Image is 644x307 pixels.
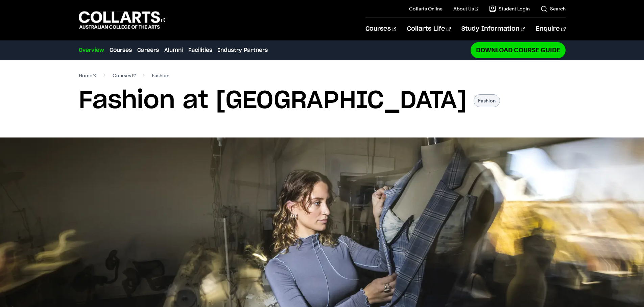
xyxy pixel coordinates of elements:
[365,18,396,40] a: Courses
[188,46,212,54] a: Facilities
[536,18,565,40] a: Enquire
[489,5,530,12] a: Student Login
[407,18,451,40] a: Collarts Life
[113,71,136,80] a: Courses
[541,5,566,12] a: Search
[164,46,183,54] a: Alumni
[461,18,525,40] a: Study Information
[137,46,159,54] a: Careers
[218,46,268,54] a: Industry Partners
[79,10,165,30] div: Go to homepage
[79,71,97,80] a: Home
[79,46,104,54] a: Overview
[152,71,169,80] span: Fashion
[79,86,467,116] h1: Fashion at [GEOGRAPHIC_DATA]
[474,94,500,107] p: Fashion
[471,42,566,58] a: Download Course Guide
[453,5,478,12] a: About Us
[409,5,443,12] a: Collarts Online
[110,46,132,54] a: Courses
